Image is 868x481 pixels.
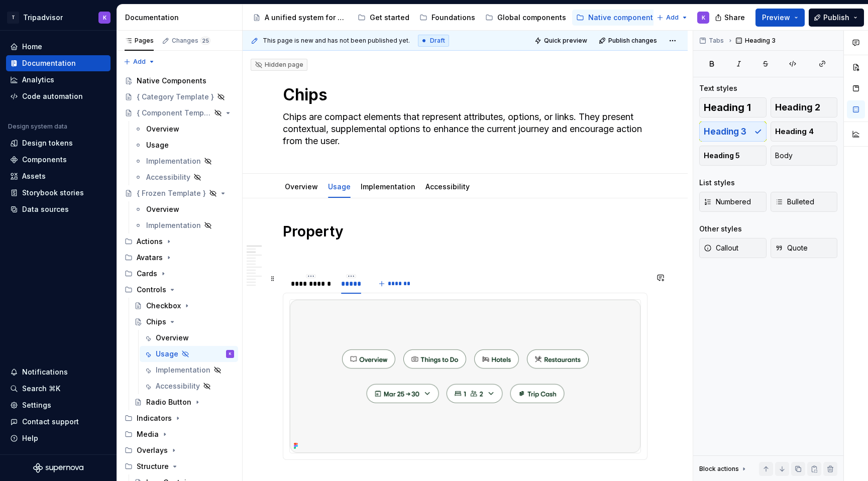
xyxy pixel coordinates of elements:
[702,14,705,22] div: K
[6,39,111,55] a: Home
[596,34,662,48] button: Publish changes
[415,10,479,26] a: Foundations
[6,135,111,151] a: Design tokens
[23,13,63,23] div: Tripadvisor
[481,10,570,26] a: Global components
[544,37,587,45] span: Quick preview
[130,153,238,169] a: Implementation
[6,381,111,397] button: Search ⌘K
[361,182,415,191] a: Implementation
[281,176,322,197] div: Overview
[775,197,814,207] span: Bulleted
[588,13,657,23] div: Native components
[699,178,735,188] div: List styles
[249,10,352,26] a: A unified system for every journey.
[431,13,475,23] div: Foundations
[137,429,159,439] div: Media
[121,233,238,250] div: Actions
[137,269,157,279] div: Cards
[130,121,238,137] a: Overview
[775,127,814,137] span: Heading 4
[2,7,115,28] button: TTripadvisorK
[699,97,767,117] button: Heading 1
[137,76,206,86] div: Native Components
[8,123,67,131] div: Design system data
[357,176,419,197] div: Implementation
[33,463,83,473] svg: Supernova Logo
[370,13,409,23] div: Get started
[263,37,410,45] span: This page is new and has not been published yet.
[6,55,111,71] a: Documentation
[265,13,348,23] div: A unified system for every journey.
[696,34,728,48] button: Tabs
[22,171,46,181] div: Assets
[699,238,767,258] button: Callout
[137,461,169,471] div: Structure
[22,138,73,148] div: Design tokens
[133,58,146,66] span: Add
[289,299,641,453] section-item: Asset
[146,397,191,407] div: Radio Button
[22,91,83,101] div: Code automation
[699,462,748,476] div: Block actions
[137,236,163,247] div: Actions
[140,362,238,378] a: Implementation
[146,317,166,327] div: Chips
[771,192,838,212] button: Bulleted
[121,55,158,69] button: Add
[22,384,60,394] div: Search ⌘K
[137,445,168,455] div: Overlays
[156,349,178,359] div: Usage
[121,266,238,282] div: Cards
[130,314,238,330] a: Chips
[103,14,106,22] div: K
[6,201,111,217] a: Data sources
[6,152,111,168] a: Components
[137,108,211,118] div: { Component Template }
[762,13,790,23] span: Preview
[22,204,69,214] div: Data sources
[699,224,742,234] div: Other styles
[121,250,238,266] div: Avatars
[125,37,154,45] div: Pages
[6,88,111,104] a: Code automation
[156,381,200,391] div: Accessibility
[771,238,838,258] button: Quote
[156,365,210,375] div: Implementation
[146,301,181,311] div: Checkbox
[140,330,238,346] a: Overview
[121,458,238,474] div: Structure
[724,13,745,23] span: Share
[704,151,740,161] span: Heading 5
[699,192,767,212] button: Numbered
[22,417,79,427] div: Contact support
[130,169,238,185] a: Accessibility
[771,122,838,142] button: Heading 4
[699,146,767,166] button: Heading 5
[130,201,238,217] a: Overview
[755,9,805,27] button: Preview
[654,11,691,25] button: Add
[130,217,238,233] a: Implementation
[328,182,351,191] a: Usage
[255,61,303,69] div: Hidden page
[130,298,238,314] a: Checkbox
[121,73,238,89] a: Native Components
[22,400,51,410] div: Settings
[421,176,474,197] div: Accessibility
[283,222,647,240] h1: Property
[354,10,413,26] a: Get started
[22,75,54,85] div: Analytics
[140,378,238,394] a: Accessibility
[7,12,19,24] div: T
[430,37,445,45] span: Draft
[200,37,210,45] span: 25
[699,83,737,93] div: Text styles
[137,285,166,295] div: Controls
[121,282,238,298] div: Controls
[775,151,793,161] span: Body
[281,83,645,107] textarea: Chips
[704,197,751,207] span: Numbered
[531,34,592,48] button: Quick preview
